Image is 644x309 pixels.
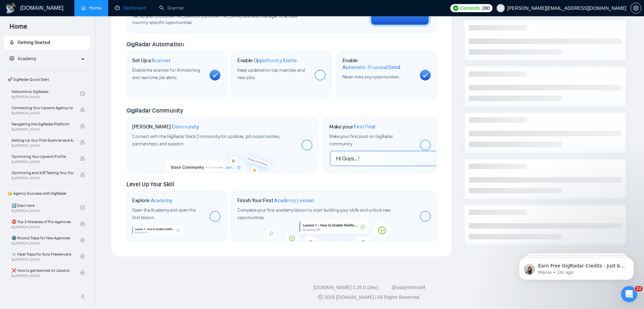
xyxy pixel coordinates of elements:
[329,123,376,130] h1: Make your
[151,197,172,204] span: Academy
[11,283,73,290] span: 😭 Account blocked: what to do?
[11,258,73,262] span: By [PERSON_NAME]
[11,86,80,101] a: Welcome to GigRadarBy[PERSON_NAME]
[11,160,73,164] span: By [PERSON_NAME]
[80,140,85,145] span: lock
[11,111,73,115] span: By [PERSON_NAME]
[237,207,391,220] span: Complete your first academy lesson to start building your skills and unlock new opportunities.
[11,241,73,245] span: By [PERSON_NAME]
[11,121,73,127] span: Navigating the GigRadar Platform
[11,153,73,160] span: Optimizing Your Upwork Profile
[165,145,280,172] img: slackcommunity-bg.png
[172,123,199,130] span: Community
[11,251,73,258] span: ☠️ Fatal Traps for Solo Freelancers
[80,270,85,275] span: lock
[11,218,73,225] span: ⛔ Top 3 Mistakes of Pro Agencies
[5,187,90,200] span: 👑 Agency Success with GigRadar
[5,73,90,86] span: 🚀 GigRadar Quick Start
[9,40,14,45] span: rocket
[313,285,378,290] a: [DOMAIN_NAME] 1.26.0 (dev)
[4,22,33,36] span: Home
[80,124,85,128] span: lock
[132,13,311,26] span: Set up your [GEOGRAPHIC_DATA] or [GEOGRAPHIC_DATA] Business Manager to access country-specific op...
[621,286,637,302] iframe: Intercom live chat
[132,207,195,220] span: Open the Academy and open the first lesson.
[342,57,414,70] h1: Enable
[132,123,199,130] h1: [PERSON_NAME]
[80,108,85,112] span: lock
[18,56,36,62] span: Academy
[4,36,90,49] li: Getting Started
[460,4,481,12] span: Connects:
[237,197,313,204] h1: Finish Your First
[631,5,641,11] span: setting
[80,293,87,300] span: double-left
[498,6,503,10] span: user
[254,57,297,64] span: Opportunity Alerts
[80,156,85,161] span: lock
[635,286,643,291] span: 12
[482,4,490,12] span: 280
[342,74,400,80] span: Never miss any opportunities.
[630,5,641,11] a: setting
[509,243,644,291] iframe: Intercom notifications message
[11,137,73,144] span: Setting Up Your First Scanner and Auto-Bidder
[80,254,85,259] span: lock
[237,67,305,80] span: Keep updated on top matches and new jobs.
[9,56,14,61] span: fund-projection-screen
[354,123,376,130] span: First Post
[11,274,73,278] span: By [PERSON_NAME]
[151,57,170,64] span: Scanner
[11,200,80,215] a: 1️⃣ Start HereBy[PERSON_NAME]
[11,169,73,176] span: Optimizing and A/B Testing Your Scanner for Better Results
[132,134,280,147] span: Connect with the GigRadar Slack Community for updates, job opportunities, partnerships, and support.
[5,3,16,14] img: logo
[80,238,85,242] span: lock
[11,225,73,229] span: By [PERSON_NAME]
[453,5,458,11] img: upwork-logo.png
[9,56,36,62] span: Academy
[80,205,85,210] span: check-circle
[11,176,73,180] span: By [PERSON_NAME]
[126,181,174,188] span: Level Up Your Skill
[115,5,146,11] a: dashboardDashboard
[11,267,73,274] span: ❌ How to get banned on Upwork
[329,134,393,147] span: Make your first post on GigRadar community.
[318,294,323,299] span: copyright
[11,127,73,132] span: By [PERSON_NAME]
[132,197,172,204] h1: Explore
[126,41,184,48] span: GigRadar Automation
[80,172,85,177] span: lock
[342,64,400,71] span: Automatic Proposal Send
[126,107,183,114] span: GigRadar Community
[100,294,639,301] div: 2025 [DOMAIN_NAME] | All Rights Reserved.
[159,5,184,11] a: searchScanner
[274,197,313,204] span: Academy Lesson
[81,5,101,11] a: homeHome
[11,144,73,148] span: By [PERSON_NAME]
[630,3,641,14] button: setting
[237,57,297,64] h1: Enable
[18,40,50,45] span: Getting Started
[132,57,170,64] h1: Set Up a
[80,221,85,226] span: lock
[11,104,73,111] span: Connecting Your Upwork Agency to GigRadar
[11,235,73,241] span: 🌚 Rookie Traps for New Agencies
[391,285,425,290] a: @vadymhimself
[80,91,85,96] span: check-circle
[132,67,200,80] span: Enable the scanner for AI matching and real-time job alerts.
